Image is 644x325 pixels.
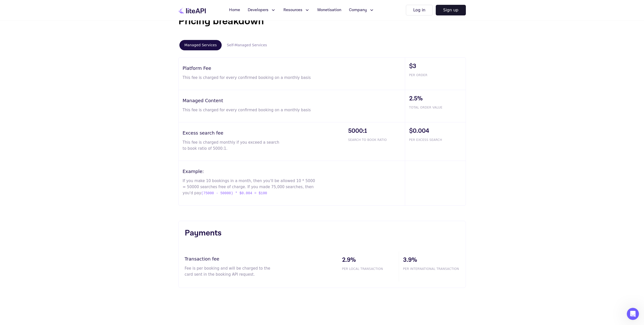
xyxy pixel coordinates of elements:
p: This fee is charged for every confirmed booking on a monthly basis [183,107,316,113]
button: Managed Services [179,40,222,50]
h3: Platform Fee [183,65,405,72]
span: Home [229,7,240,13]
button: Log in [406,5,433,15]
span: (75000 - 50000) * $0.004 = $100 [201,190,267,196]
span: Developers [248,7,268,13]
h1: Pricing breakdown [178,14,466,29]
h3: Managed Content [183,97,405,104]
h3: Transaction fee [185,255,338,262]
h3: Example: [183,168,405,175]
span: PER EXCESS SEARCH [409,138,466,142]
span: 3.9% [403,255,460,265]
button: Sign up [436,5,466,15]
span: TOTAL ORDER VALUE [409,105,466,110]
span: PER LOCAL TRANSACTION [342,267,399,271]
button: Company [346,5,377,15]
span: PER INTERNATIONAL TRANSACTION [403,267,460,271]
button: Resources [280,5,313,15]
span: 2.5% [409,94,466,103]
p: If you make 10 bookings in a month, then you'll be allowed 10 * 5000 = 50000 searches free of cha... [183,178,316,196]
span: $3 [409,62,466,71]
h3: Payments [185,227,460,239]
span: 5000:1 [348,126,405,136]
a: Monetisation [314,5,344,15]
span: 2.9% [342,255,399,265]
span: SEARCH TO BOOK RATIO [348,138,405,142]
button: Developers [245,5,279,15]
p: This fee is charged for every confirmed booking on a monthly basis [183,75,316,81]
span: Monetisation [317,7,341,13]
iframe: Intercom live chat [627,308,639,320]
p: This fee is charged monthly if you exceed a search to book ratio of 5000:1. [183,139,280,151]
a: Home [226,5,243,15]
button: Self-Managed Services [222,40,272,50]
span: Resources [283,7,302,13]
h3: Excess search fee [183,129,344,136]
span: PER ORDER [409,73,466,77]
span: $0.004 [409,126,466,136]
p: Fee is per booking and will be charged to the card sent in the booking API request. [185,265,277,277]
span: Company [349,7,367,13]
